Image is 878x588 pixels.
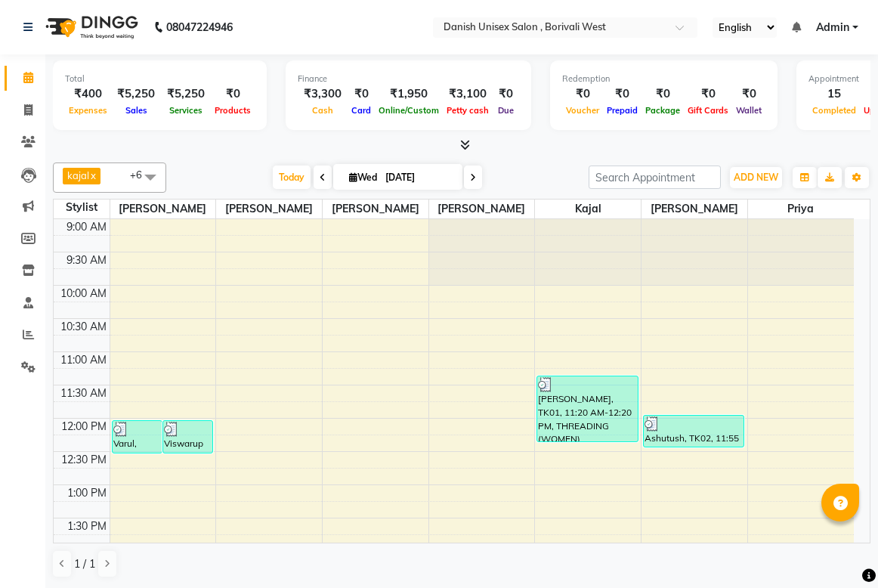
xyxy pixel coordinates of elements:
[130,169,153,181] span: +6
[113,421,162,453] div: Varul, TK04, 12:00 PM-12:30 PM, HAIR CUT (MEN) BY STYLIST
[345,172,381,183] span: Wed
[808,85,860,103] div: 15
[57,286,110,302] div: 10:00 AM
[39,6,142,48] img: logo
[815,528,863,573] iframe: chat widget
[375,105,443,116] span: Online/Custom
[57,352,110,368] div: 11:00 AM
[537,376,637,441] div: [PERSON_NAME], TK01, 11:20 AM-12:20 PM, THREADING (WOMEN) EYEBROW/UPPERLIP/FOREHEAD/CHIN/JAW LINE...
[216,200,322,218] span: [PERSON_NAME]
[732,105,765,116] span: Wallet
[273,166,311,189] span: Today
[111,85,161,103] div: ₹5,250
[562,85,603,103] div: ₹0
[57,319,110,335] div: 10:30 AM
[641,200,747,218] span: [PERSON_NAME]
[429,200,535,218] span: [PERSON_NAME]
[348,85,375,103] div: ₹0
[110,200,216,218] span: [PERSON_NAME]
[644,416,744,447] div: Ashutush, TK02, 11:55 AM-12:25 PM, HAIR CUT (MEN) BY STYLIST
[163,421,212,453] div: Viswarup [PERSON_NAME], TK03, 12:00 PM-12:30 PM, HAIR CUT (MEN) BY STYLIST
[161,85,211,103] div: ₹5,250
[443,85,493,103] div: ₹3,100
[748,200,854,218] span: Priya
[808,105,860,116] span: Completed
[58,419,110,435] div: 12:00 PM
[63,252,110,268] div: 9:30 AM
[348,105,375,116] span: Card
[603,85,641,103] div: ₹0
[816,20,849,36] span: Admin
[211,105,255,116] span: Products
[493,85,519,103] div: ₹0
[54,200,110,215] div: Stylist
[67,169,89,181] span: kajal
[641,85,684,103] div: ₹0
[74,556,95,572] span: 1 / 1
[535,200,641,218] span: kajal
[730,167,782,188] button: ADD NEW
[65,73,255,85] div: Total
[298,73,519,85] div: Finance
[684,105,732,116] span: Gift Cards
[443,105,493,116] span: Petty cash
[65,85,111,103] div: ₹400
[65,105,111,116] span: Expenses
[64,485,110,501] div: 1:00 PM
[63,219,110,235] div: 9:00 AM
[57,385,110,401] div: 11:30 AM
[589,166,721,189] input: Search Appointment
[89,169,96,181] a: x
[641,105,684,116] span: Package
[684,85,732,103] div: ₹0
[308,105,337,116] span: Cash
[381,166,456,189] input: 2025-09-03
[58,452,110,468] div: 12:30 PM
[562,73,765,85] div: Redemption
[734,172,778,183] span: ADD NEW
[323,200,428,218] span: [PERSON_NAME]
[64,518,110,534] div: 1:30 PM
[165,105,206,116] span: Services
[732,85,765,103] div: ₹0
[298,85,348,103] div: ₹3,300
[494,105,518,116] span: Due
[166,6,233,48] b: 08047224946
[603,105,641,116] span: Prepaid
[211,85,255,103] div: ₹0
[562,105,603,116] span: Voucher
[375,85,443,103] div: ₹1,950
[122,105,151,116] span: Sales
